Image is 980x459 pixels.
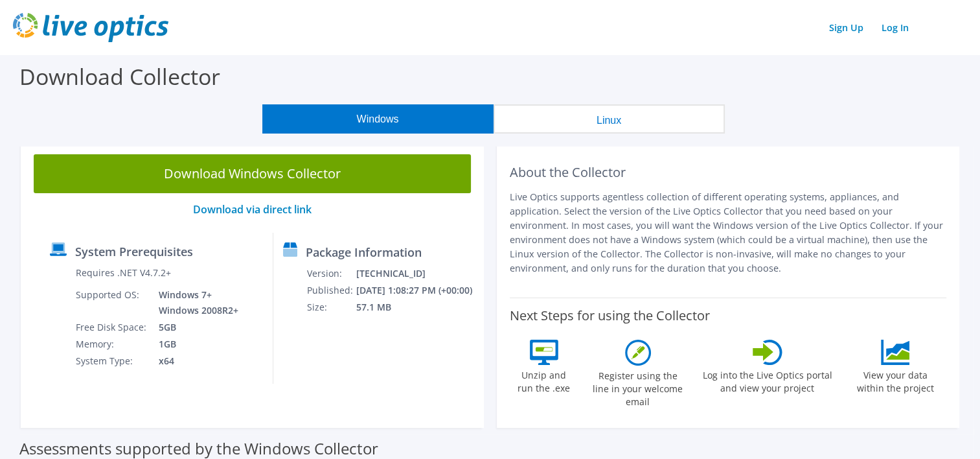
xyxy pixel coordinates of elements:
td: Supported OS: [75,287,149,319]
label: Unzip and run the .exe [514,365,574,395]
label: Register using the line in your welcome email [589,366,687,408]
td: Free Disk Space: [75,319,149,336]
td: [DATE] 1:08:27 PM (+00:00) [356,282,478,299]
td: Memory: [75,336,149,353]
a: Download via direct link [193,202,312,217]
label: Next Steps for using the Collector [510,308,710,324]
p: Live Optics supports agentless collection of different operating systems, appliances, and applica... [510,190,947,276]
button: Windows [262,104,494,134]
label: Package Information [306,246,422,259]
label: Log into the Live Optics portal and view your project [702,365,833,395]
td: 1GB [149,336,241,353]
td: 5GB [149,319,241,336]
img: live_optics_svg.svg [13,13,168,42]
td: Windows 7+ Windows 2008R2+ [149,287,241,319]
td: 57.1 MB [356,299,478,316]
a: Download Windows Collector [34,154,471,193]
button: Linux [494,104,725,134]
td: Published: [306,282,356,299]
label: Requires .NET V4.7.2+ [76,266,171,279]
a: Sign Up [823,18,870,37]
td: [TECHNICAL_ID] [356,265,478,282]
label: Assessments supported by the Windows Collector [19,442,378,455]
td: x64 [149,353,241,370]
label: Download Collector [19,62,220,91]
h2: About the Collector [510,165,947,180]
td: System Type: [75,353,149,370]
td: Version: [306,265,356,282]
label: System Prerequisites [75,245,193,258]
a: Log In [875,18,915,37]
label: View your data within the project [849,365,942,395]
td: Size: [306,299,356,316]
